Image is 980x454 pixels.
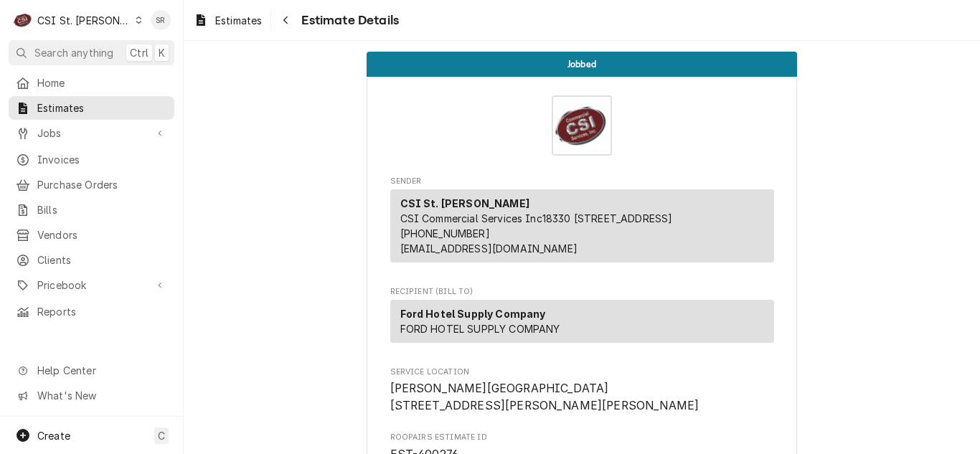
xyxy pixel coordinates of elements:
[390,366,774,378] span: Service Location
[37,227,167,242] span: Vendors
[400,242,578,255] a: [EMAIL_ADDRESS][DOMAIN_NAME]
[37,388,166,403] span: What's New
[390,176,774,269] div: Estimate Sender
[400,227,490,240] a: [PHONE_NUMBER]
[367,52,797,77] div: Status
[390,189,774,268] div: Sender
[37,304,167,319] span: Reports
[390,176,774,187] span: Sender
[9,359,174,382] a: Go to Help Center
[390,432,774,443] span: Roopairs Estimate ID
[390,189,774,263] div: Sender
[552,95,612,156] img: Logo
[400,197,529,209] strong: CSI St. [PERSON_NAME]
[151,10,171,30] div: Stephani Roth's Avatar
[37,430,70,442] span: Create
[188,9,268,32] a: Estimates
[567,60,596,69] span: Jobbed
[9,384,174,407] a: Go to What's New
[9,198,174,222] a: Bills
[400,323,560,335] span: FORD HOTEL SUPPLY COMPANY
[37,100,167,115] span: Estimates
[9,173,174,197] a: Purchase Orders
[9,273,174,297] a: Go to Pricebook
[37,252,167,268] span: Clients
[130,45,149,60] span: Ctrl
[390,366,774,415] div: Service Location
[297,11,399,30] span: Estimate Details
[34,45,113,60] span: Search anything
[390,286,774,298] span: Recipient (Bill To)
[9,148,174,171] a: Invoices
[390,380,774,414] span: Service Location
[390,300,774,343] div: Recipient (Bill To)
[390,382,699,412] span: [PERSON_NAME][GEOGRAPHIC_DATA] [STREET_ADDRESS][PERSON_NAME][PERSON_NAME]
[9,40,174,65] button: Search anythingCtrlK
[9,96,174,120] a: Estimates
[37,202,167,217] span: Bills
[9,248,174,272] a: Clients
[159,45,165,60] span: K
[37,278,146,293] span: Pricebook
[13,10,33,30] div: CSI St. Louis's Avatar
[400,212,673,224] span: CSI Commercial Services Inc18330 [STREET_ADDRESS]
[37,75,167,90] span: Home
[37,152,167,167] span: Invoices
[37,177,167,192] span: Purchase Orders
[215,13,262,28] span: Estimates
[158,428,165,443] span: C
[9,300,174,323] a: Reports
[37,126,146,141] span: Jobs
[9,223,174,247] a: Vendors
[390,286,774,349] div: Estimate Recipient
[274,9,297,32] button: Navigate back
[9,71,174,95] a: Home
[151,10,171,30] div: SR
[13,10,33,30] div: C
[37,13,131,28] div: CSI St. [PERSON_NAME]
[400,308,546,320] strong: Ford Hotel Supply Company
[390,300,774,349] div: Recipient (Bill To)
[9,121,174,145] a: Go to Jobs
[37,363,166,378] span: Help Center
